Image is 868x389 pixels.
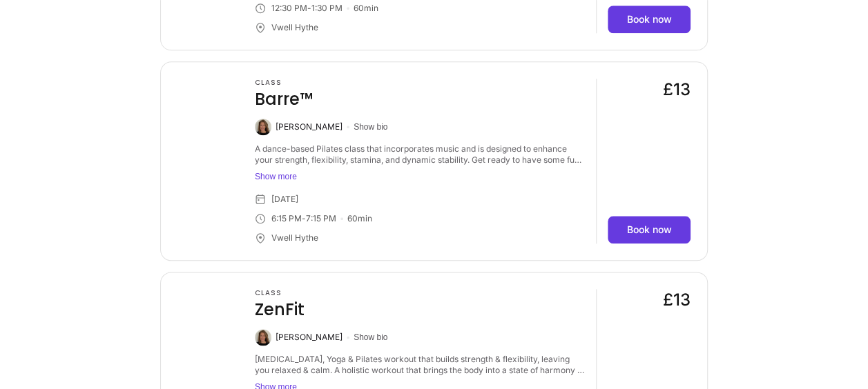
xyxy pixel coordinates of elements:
[271,213,302,224] div: 6:15 PM
[271,232,318,243] div: Vwell Hythe
[177,79,244,145] img: edac87c6-94b2-4f33-b7d6-e8b80a2a0bd8.png
[255,119,271,135] img: Susanna Macaulay
[255,79,313,87] h3: Class
[271,3,307,14] div: 12:30 PM
[347,213,372,224] div: 60 min
[255,289,305,297] h3: Class
[311,3,343,14] div: 1:30 PM
[663,289,691,311] div: £13
[177,289,244,355] img: c0cfb5de-b703-418c-9899-456b8501aea0.png
[663,79,691,101] div: £13
[276,121,343,132] div: [PERSON_NAME]
[306,213,336,224] div: 7:15 PM
[276,332,343,343] div: [PERSON_NAME]
[354,121,387,132] button: Show bio
[302,213,306,224] div: -
[354,332,387,343] button: Show bio
[354,3,378,14] div: 60 min
[608,216,691,243] a: Book now
[255,329,271,346] img: Susanna Macaulay
[307,3,311,14] div: -
[255,143,585,166] div: A dance-based Pilates class that incorporates music and is designed to enhance your strength, fle...
[255,88,313,110] h4: Barre™
[271,194,298,205] div: [DATE]
[608,6,691,33] a: Book now
[255,171,585,182] button: Show more
[255,354,585,376] div: Tai Chi, Yoga & Pilates workout that builds strength & flexibility, leaving you relaxed & calm. A...
[271,22,318,33] div: Vwell Hythe
[255,299,305,321] h4: ZenFit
